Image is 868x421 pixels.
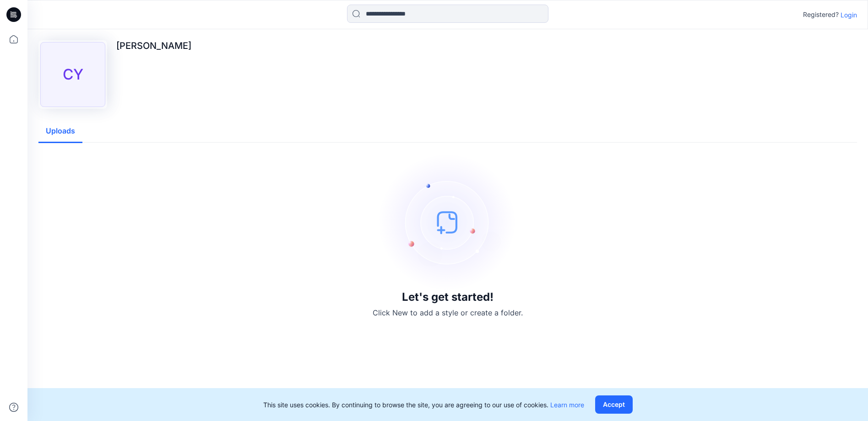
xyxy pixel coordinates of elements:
[379,154,516,291] img: empty-state-image.svg
[841,10,857,20] p: Login
[40,42,105,107] div: CY
[263,400,584,410] p: This site uses cookies. By continuing to browse the site, you are agreeing to our use of cookies.
[402,291,494,304] h3: Let's get started!
[550,401,584,409] a: Learn more
[595,395,633,414] button: Accept
[38,120,82,143] button: Uploads
[373,307,523,318] p: Click New to add a style or create a folder.
[803,9,839,20] p: Registered?
[116,40,191,51] p: [PERSON_NAME]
